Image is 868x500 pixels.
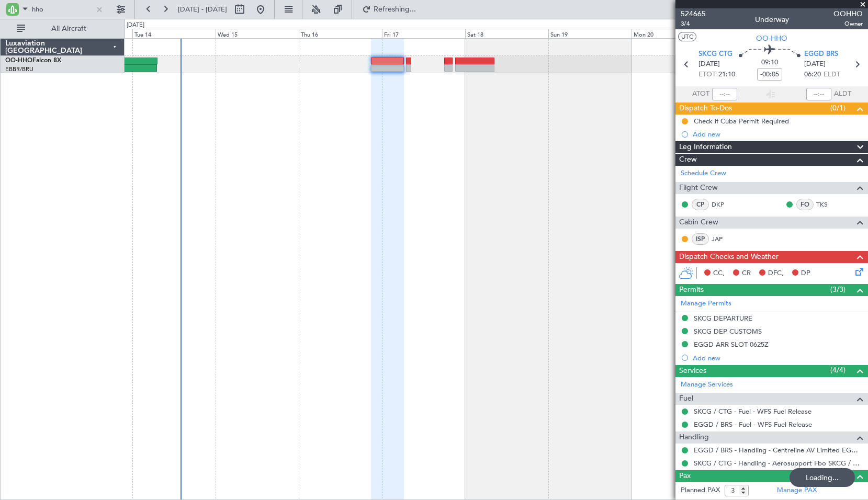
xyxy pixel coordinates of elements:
span: Owner [833,19,863,28]
div: Thu 16 [299,29,382,38]
span: Dispatch To-Dos [679,103,732,115]
div: Loading... [790,468,855,487]
span: Leg Information [679,141,732,153]
a: EGGD / BRS - Handling - Centreline AV Limited EGGD / BRS [694,446,863,454]
span: Refreshing... [373,6,417,13]
span: Flight Crew [679,182,718,194]
span: Permits [679,284,704,296]
span: Cabin Crew [679,217,718,229]
span: (4/4) [830,365,846,376]
a: SKCG / CTG - Handling - Aerosupport Fbo SKCG / CTG [694,459,863,468]
span: ATOT [692,89,709,99]
a: Manage Services [681,380,733,390]
span: SKCG CTG [698,49,732,60]
a: Manage Permits [681,299,731,309]
span: DFC, [768,268,784,279]
div: SKCG DEPARTURE [694,314,752,323]
span: ETOT [698,70,716,80]
span: OOHHO [833,8,863,19]
div: SKCG DEP CUSTOMS [694,327,762,336]
span: OO-HHO [5,58,32,64]
button: All Aircraft [12,20,114,37]
label: Planned PAX [681,485,720,496]
span: 06:20 [804,70,821,80]
span: Crew [679,154,697,166]
span: [DATE] - [DATE] [178,5,227,14]
div: Check if Cuba Permit Required [694,117,789,126]
a: Schedule Crew [681,168,726,179]
span: ELDT [824,70,840,80]
span: Dispatch Checks and Weather [679,251,779,263]
span: [DATE] [804,59,826,70]
span: CR [742,268,751,279]
div: Sat 18 [465,29,548,38]
a: DKP [712,200,735,209]
div: CP [692,199,709,210]
div: Sun 19 [548,29,632,38]
div: FO [796,199,814,210]
a: SKCG / CTG - Fuel - WFS Fuel Release [694,407,811,416]
button: Refreshing... [357,1,420,18]
span: ALDT [834,89,851,99]
span: Pax [679,470,691,482]
input: --:-- [712,88,737,100]
div: Fri 17 [382,29,465,38]
span: Fuel [679,393,693,405]
div: ISP [692,233,709,245]
span: DP [801,268,810,279]
span: Handling [679,431,709,444]
a: OO-HHOFalcon 8X [5,58,61,64]
span: CC, [713,268,725,279]
div: Add new [693,354,863,362]
a: TKS [816,200,840,209]
span: 21:10 [718,70,735,80]
a: EBBR/BRU [5,65,33,73]
span: 524665 [681,8,706,19]
div: Underway [755,14,789,25]
span: (0/1) [830,103,846,113]
span: All Aircraft [27,25,110,32]
span: OO-HHO [756,33,787,44]
button: UTC [678,32,696,41]
span: [DATE] [698,59,720,70]
div: Add new [693,130,863,139]
span: 09:10 [761,58,778,68]
div: Mon 20 [632,29,715,38]
input: A/C (Reg. or Type) [32,2,92,17]
div: Wed 15 [216,29,299,38]
span: Services [679,365,706,377]
span: (3/3) [830,284,846,295]
span: 3/4 [681,19,706,28]
a: Manage PAX [777,485,817,496]
div: [DATE] [127,21,144,30]
div: Tue 14 [132,29,216,38]
a: JAP [712,234,735,244]
span: EGGD BRS [804,49,838,60]
div: EGGD ARR SLOT 0625Z [694,340,769,349]
a: EGGD / BRS - Fuel - WFS Fuel Release [694,420,812,429]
